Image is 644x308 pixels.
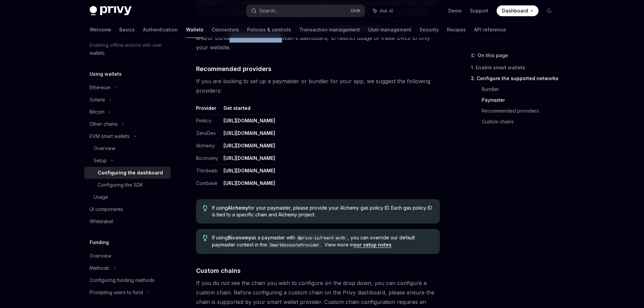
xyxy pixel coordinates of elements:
div: Prompting users to fund [90,288,143,297]
button: Ask AI [368,5,398,17]
a: Transaction management [299,22,360,38]
a: UI components [84,203,171,215]
a: Overview [84,250,171,262]
button: Toggle dark mode [544,5,555,16]
td: Alchemy [196,140,221,152]
td: Coinbase [196,177,221,190]
div: Whitelabel [90,217,113,226]
td: Pimlico [196,115,221,127]
svg: Tip [203,235,208,241]
img: dark logo [90,6,132,16]
svg: Tip [203,205,208,211]
a: Support [470,7,488,14]
a: Whitelabel [84,215,171,228]
div: Bitcoin [90,108,104,116]
code: @privy-io/react-auth [295,235,348,241]
a: Enabling offline actions with user wallets [84,39,171,59]
span: If using for your paymaster, please provide your Alchemy gas policy ID. Each gas policy ID is tie... [212,205,433,218]
td: ZeroDev [196,127,221,140]
h5: Using wallets [90,70,122,78]
div: Methods [90,264,109,272]
a: [URL][DOMAIN_NAME] [223,130,275,136]
span: Dashboard [502,7,528,14]
a: [URL][DOMAIN_NAME] [223,168,275,174]
a: Recipes [447,22,466,38]
a: Authentication [143,22,178,38]
strong: Alchemy [228,205,248,211]
a: Paymaster [482,95,560,105]
a: Configuring funding methods [84,274,171,286]
div: Overview [94,144,115,152]
span: If you are looking to set up a paymaster or bundler for your app, we suggest the following provid... [196,76,440,95]
a: [URL][DOMAIN_NAME] [223,118,275,124]
a: [URL][DOMAIN_NAME] [223,143,275,149]
div: Usage [94,193,108,201]
span: On this page [478,51,508,60]
div: Overview [90,252,111,260]
th: Provider [196,105,221,115]
a: API reference [474,22,506,38]
a: Wallets [186,22,204,38]
a: Policies & controls [247,22,291,38]
span: For additional security, we strongly recommend setting for your paymaster and/or bundler through ... [196,24,440,52]
span: Custom chains [196,266,241,275]
div: UI components [90,205,123,213]
a: Demo [448,7,462,14]
span: Ask AI [380,7,393,14]
a: Welcome [90,22,111,38]
a: [URL][DOMAIN_NAME] [223,180,275,186]
code: SmartAccountsProvider [267,242,322,248]
span: Recommended providers [196,64,271,73]
a: Usage [84,191,171,203]
a: our setup notes [354,242,391,248]
strong: Biconomy [228,235,251,240]
span: If using as a paymaster with , you can override our default paymaster context in the . View more ... [212,234,433,248]
a: Overview [84,142,171,155]
a: User management [368,22,411,38]
div: Configuring the dashboard [98,169,163,177]
a: Bundler [482,84,560,95]
a: [URL][DOMAIN_NAME] [223,155,275,161]
div: Configuring funding methods [90,276,154,284]
div: Setup [94,157,107,165]
th: Get started [221,105,275,115]
span: Ctrl K [351,8,361,14]
div: Ethereum [90,84,111,92]
a: Custom chains [482,116,560,127]
div: Configuring the SDK [98,181,143,189]
a: Security [420,22,439,38]
a: Recommended providers [482,105,560,116]
a: Dashboard [497,5,539,16]
a: Basics [119,22,135,38]
div: Enabling offline actions with user wallets [90,41,167,57]
a: Configuring the dashboard [84,167,171,179]
a: 2. Configure the supported networks [471,73,560,84]
a: Configuring the SDK [84,179,171,191]
button: Search...CtrlK [246,5,365,17]
td: Biconomy [196,152,221,165]
a: 1. Enable smart wallets [471,62,560,73]
div: EVM smart wallets [90,132,129,140]
h5: Funding [90,238,109,246]
div: Search... [259,7,278,15]
a: Connectors [212,22,239,38]
td: Thirdweb [196,165,221,177]
div: Other chains [90,120,118,128]
div: Solana [90,96,105,104]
